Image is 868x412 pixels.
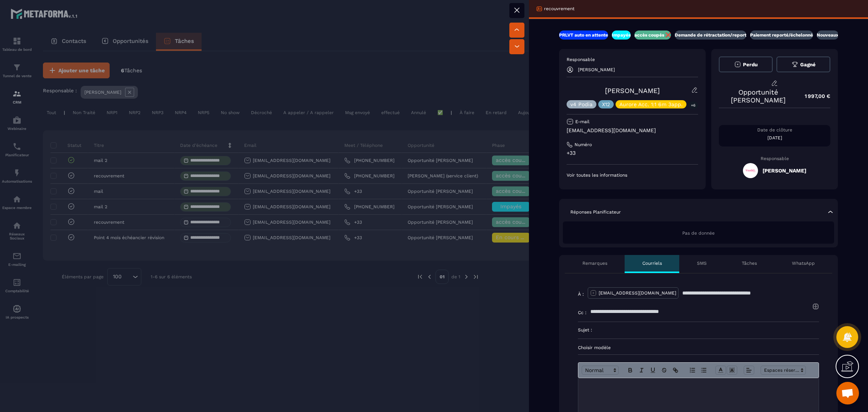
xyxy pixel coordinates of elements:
p: X12 [602,102,610,107]
p: +33 [567,150,698,157]
p: Date de clôture [719,127,830,133]
p: WhatsApp [792,260,815,266]
p: À : [578,291,584,297]
p: Tâches [742,260,757,266]
span: Perdu [743,62,758,67]
p: Sujet : [578,327,592,333]
span: Pas de donnée [682,230,715,236]
button: Gagné [776,56,830,72]
p: +6 [688,101,698,109]
button: Perdu [719,56,773,72]
p: v4 Podia [570,102,593,107]
p: [PERSON_NAME] [578,67,615,72]
p: Paiement reporté/échelonné [750,32,813,38]
p: recouvrement [544,6,575,12]
p: PRLVT auto en attente [559,32,608,38]
p: Responsable [719,156,830,161]
p: Aurore Acc. 1:1 6m 3app. [619,102,683,107]
p: [EMAIL_ADDRESS][DOMAIN_NAME] [567,127,698,134]
p: Responsable [567,56,698,63]
p: E-mail [575,119,590,125]
p: [EMAIL_ADDRESS][DOMAIN_NAME] [599,290,676,296]
h5: [PERSON_NAME] [763,168,806,174]
a: [PERSON_NAME] [605,87,660,95]
p: Voir toutes les informations [567,172,698,178]
p: Demande de rétractation/report [675,32,746,38]
p: Numéro [575,142,592,148]
p: [DATE] [719,135,830,141]
a: Ouvrir le chat [836,382,859,404]
p: Opportunité [PERSON_NAME] [719,88,797,104]
p: Réponses Planificateur [570,209,621,215]
p: accès coupés ❌ [634,32,671,38]
span: Gagné [800,62,816,67]
p: Nouveaux [817,32,839,38]
p: SMS [697,260,707,266]
p: Choisir modèle [578,345,819,351]
p: Cc : [578,310,587,316]
p: Impayés [612,32,631,38]
p: 1 997,00 € [797,89,830,104]
p: Courriels [642,260,662,266]
p: Remarques [582,260,607,266]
